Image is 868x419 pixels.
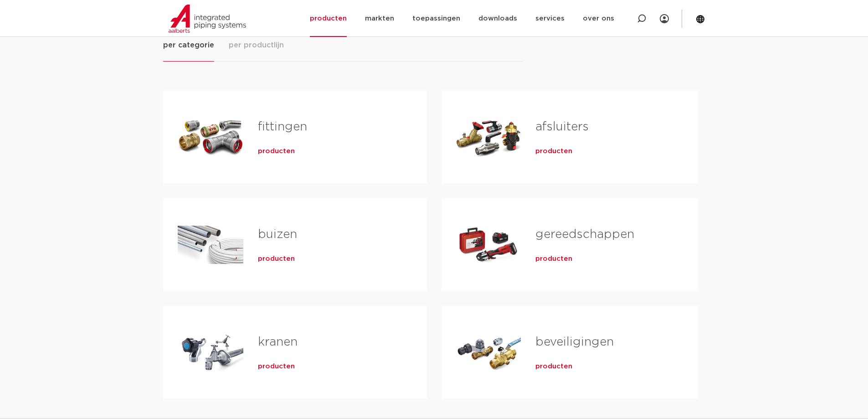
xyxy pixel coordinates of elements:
[229,40,284,51] span: per productlijn
[535,362,572,371] a: producten
[258,362,295,371] a: producten
[258,121,307,133] a: fittingen
[535,254,572,264] a: producten
[535,336,614,348] a: beveiligingen
[535,147,572,156] a: producten
[163,40,214,51] span: per categorie
[258,336,298,348] a: kranen
[535,228,634,240] a: gereedschappen
[258,254,295,264] a: producten
[258,147,295,156] a: producten
[258,228,297,240] a: buizen
[535,121,589,133] a: afsluiters
[163,39,705,414] div: Tabs. Open items met enter of spatie, sluit af met escape en navigeer met de pijltoetsen.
